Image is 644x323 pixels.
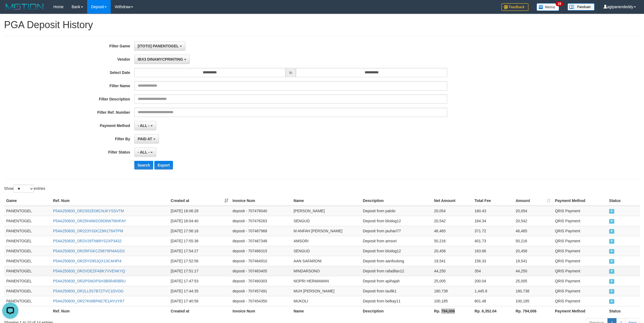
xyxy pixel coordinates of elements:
a: P54A250830_OR25YS95JQX13CAHPI4 [53,259,122,263]
td: QRIS Payment [553,206,607,216]
a: P54A250830_OR25HAW2O9D6W7MHFAY [53,219,126,223]
td: QRIS Payment [553,276,607,286]
td: [DATE] 17:56:16 [169,226,230,236]
button: Export [154,161,173,169]
td: Deposit from palolo [361,206,432,216]
td: 200.04 [472,276,514,286]
th: Ref. Num [51,306,169,316]
td: 25,005 [513,276,553,286]
td: 20,542 [513,216,553,226]
td: Deposit from amsori [361,236,432,246]
span: PAID [609,209,614,214]
td: AMSORI [291,236,361,246]
img: Feedback.jpg [501,3,528,11]
td: [DATE] 17:55:36 [169,236,230,246]
td: [DATE] 17:47:53 [169,276,230,286]
td: 19,541 [513,256,553,266]
td: deposit - 707463405 [230,266,291,276]
h1: PGA Deposit History [4,19,640,30]
td: deposit - 707454350 [230,296,291,306]
td: [PERSON_NAME] [291,206,361,216]
th: Payment Method [553,196,607,206]
td: Deposit from blodog12 [361,216,432,226]
th: Ref. Num [51,196,169,206]
td: SENGUD [291,216,361,226]
td: QRIS Payment [553,256,607,266]
th: Name [291,306,361,316]
td: PANENTOGEL [4,236,51,246]
td: M ANFAH [PERSON_NAME] [291,226,361,236]
td: MUH [PERSON_NAME] [291,286,361,296]
td: deposit - 707466315 [230,246,291,256]
span: PAID [609,259,614,264]
td: deposit - 707476263 [230,216,291,226]
img: MOTION_logo.png [4,3,45,11]
td: 160.43 [472,206,514,216]
th: Rp. 794,006 [432,306,472,316]
td: deposit - 707467968 [230,226,291,236]
td: MUKOLI [291,296,361,306]
span: to [286,68,296,77]
td: 1,445.9 [472,286,514,296]
td: PANENTOGEL [4,286,51,296]
td: 801.48 [472,296,514,306]
th: Total Fee [472,196,514,206]
td: SENGUD [291,246,361,256]
td: PANENTOGEL [4,266,51,276]
a: P54A250830_OR2LL5S7B7ZTVC1DVOG [53,289,124,293]
button: IBX3 DINAMYCPRINTING [134,55,190,64]
td: Deposit from blodog12 [361,246,432,256]
a: P54A250830_OR2V29TN89YS2XP3432 [53,239,122,243]
td: 50,216 [432,236,472,246]
td: deposit - 707457491 [230,286,291,296]
td: [DATE] 18:06:28 [169,206,230,216]
button: [ITOTO] PANENTOGEL [134,41,185,51]
th: Invoice Num [230,306,291,316]
td: deposit - 707460303 [230,276,291,286]
td: 20,054 [513,206,553,216]
span: PAID [609,279,614,284]
td: Deposit from taufik1 [361,286,432,296]
td: Deposit from jauhari77 [361,226,432,236]
span: PAID [609,239,614,244]
th: Net Amount [432,196,472,206]
th: Created at [169,306,230,316]
td: 156.33 [472,256,514,266]
td: 44,250 [513,266,553,276]
span: IBX3 DINAMYCPRINTING [138,57,183,61]
td: QRIS Payment [553,216,607,226]
a: P54A250830_OR2S5ZE08CNJKYSSVTM [53,209,124,213]
label: Show entries [4,185,45,193]
select: Showentries [14,185,34,193]
span: PAID [609,299,614,304]
td: 164.34 [472,216,514,226]
td: Deposit from aanfoulong [361,256,432,266]
td: [DATE] 17:52:56 [169,256,230,266]
td: deposit - 707467348 [230,236,291,246]
td: PANENTOGEL [4,256,51,266]
td: 50,216 [513,236,553,246]
td: 180,738 [432,286,472,296]
td: QRIS Payment [553,266,607,276]
span: PAID AT [138,137,152,141]
th: Invoice Num [230,196,291,206]
span: - ALL - [138,123,150,128]
td: 401.73 [472,236,514,246]
button: Search [134,161,153,169]
td: 354 [472,266,514,276]
td: PANENTOGEL [4,206,51,216]
td: 19,541 [432,256,472,266]
a: P54A250830_OR223YG0CZ9N1T64TPM [53,229,123,233]
th: Name [291,196,361,206]
img: panduan.png [567,3,594,11]
td: 20,542 [432,216,472,226]
span: 15 [555,1,563,6]
th: Game [4,196,51,206]
td: QRIS Payment [553,246,607,256]
span: PAID [609,249,614,254]
td: Deposit from belkay11 [361,296,432,306]
td: PANENTOGEL [4,216,51,226]
th: Game [4,306,51,316]
td: 46,465 [432,226,472,236]
td: AAN SAFARONI [291,256,361,266]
